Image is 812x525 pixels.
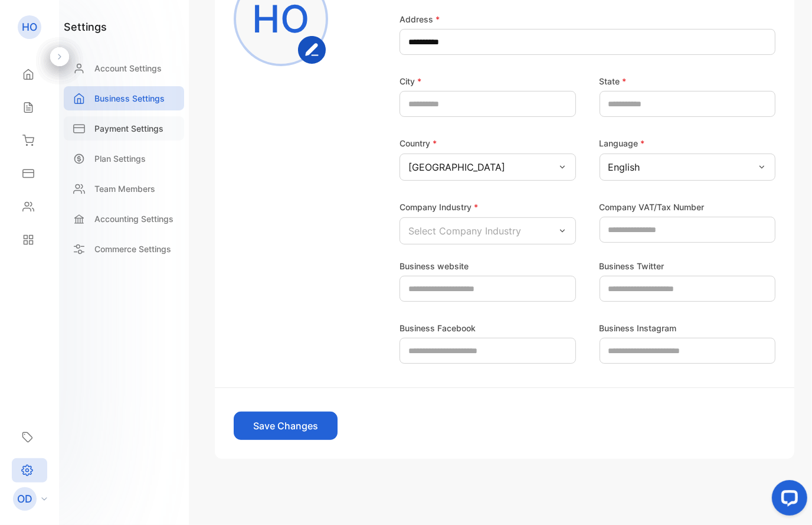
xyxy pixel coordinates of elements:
[600,138,645,148] label: Language
[64,207,184,231] a: Accounting Settings
[64,19,107,35] h1: settings
[600,260,664,272] label: Business Twitter
[17,491,32,507] p: OD
[94,213,173,225] p: Accounting Settings
[608,160,640,174] p: English
[408,160,505,174] p: [GEOGRAPHIC_DATA]
[400,13,440,25] label: Address
[94,152,146,165] p: Plan Settings
[408,224,521,238] p: Select Company Industry
[94,182,155,195] p: Team Members
[22,19,37,35] p: HO
[94,122,163,135] p: Payment Settings
[64,86,184,110] a: Business Settings
[94,62,162,74] p: Account Settings
[400,138,437,148] label: Country
[600,322,677,334] label: Business Instagram
[94,92,165,105] p: Business Settings
[64,146,184,171] a: Plan Settings
[600,201,705,213] label: Company VAT/Tax Number
[234,412,338,440] button: Save Changes
[400,260,469,272] label: Business website
[762,475,812,525] iframe: LiveChat chat widget
[400,322,476,334] label: Business Facebook
[64,116,184,141] a: Payment Settings
[400,202,478,212] label: Company Industry
[64,237,184,261] a: Commerce Settings
[64,56,184,80] a: Account Settings
[94,243,171,255] p: Commerce Settings
[400,75,421,87] label: City
[600,75,627,87] label: State
[64,177,184,201] a: Team Members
